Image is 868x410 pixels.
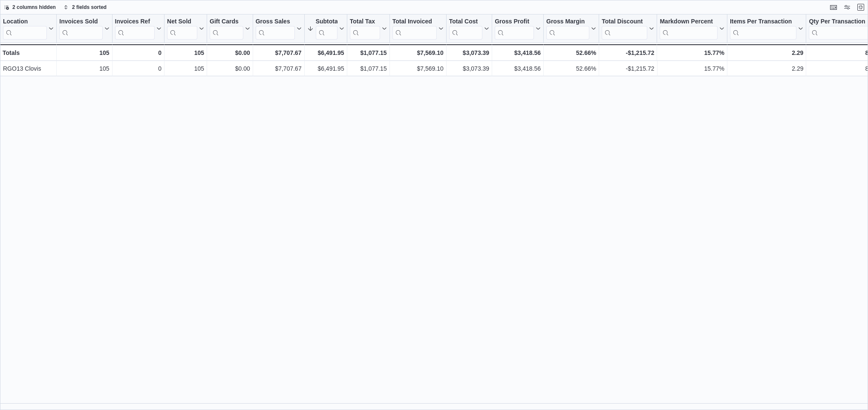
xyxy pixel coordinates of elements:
div: 105 [59,63,109,74]
button: Gross Margin [546,18,596,40]
button: Gross Sales [256,18,302,40]
div: $0.00 [210,48,250,58]
div: 15.77% [660,48,724,58]
div: Markdown Percent [660,18,717,26]
div: RGO13 Clovis [3,63,54,74]
button: Total Tax [350,18,387,40]
div: Markdown Percent [660,18,717,40]
div: Net Sold [167,18,197,26]
div: Total Invoiced [392,18,437,40]
div: 105 [167,48,204,58]
button: Total Cost [449,18,489,40]
div: Gross Profit [495,18,534,26]
div: Total Discount [602,18,647,26]
div: Invoices Sold [59,18,102,26]
button: Net Sold [167,18,204,40]
div: Gross Margin [546,18,589,26]
div: 2.29 [730,63,804,74]
button: Display options [842,2,852,12]
div: $7,569.10 [392,63,444,74]
div: Total Tax [350,18,380,40]
button: Invoices Sold [59,18,109,40]
div: Location [3,18,47,40]
button: Total Invoiced [392,18,444,40]
div: Subtotal [316,18,337,40]
div: Invoices Ref [115,18,155,26]
div: 105 [59,48,109,58]
div: Gift Cards [210,18,243,26]
button: Subtotal [307,18,344,40]
div: $7,707.67 [256,48,302,58]
div: 2.29 [730,48,804,58]
button: Location [3,18,54,40]
div: $0.00 [210,63,250,74]
div: Invoices Sold [59,18,102,40]
button: Keyboard shortcuts [828,2,839,12]
div: $3,418.56 [495,63,541,74]
div: $3,073.39 [449,63,489,74]
div: Items Per Transaction [730,18,797,40]
div: Subtotal [316,18,337,26]
div: 0 [115,63,161,74]
div: Total Discount [602,18,647,40]
button: Exit fullscreen [856,2,866,12]
button: Invoices Ref [115,18,161,40]
span: 2 columns hidden [12,4,56,11]
button: Total Discount [602,18,654,40]
div: -$1,215.72 [602,63,654,74]
button: 2 fields sorted [60,2,110,12]
div: Gross Profit [495,18,534,40]
div: 52.66% [546,48,596,58]
div: Invoices Ref [115,18,155,40]
div: $7,707.67 [256,63,302,74]
div: Gift Card Sales [210,18,243,40]
div: $1,077.15 [350,48,387,58]
div: Gross Sales [256,18,295,40]
div: -$1,215.72 [602,48,654,58]
button: Gift Cards [210,18,250,40]
div: Total Tax [350,18,380,26]
div: 52.66% [546,63,596,74]
div: Total Invoiced [392,18,437,26]
div: $3,073.39 [449,48,489,58]
div: Gross Margin [546,18,589,40]
button: Items Per Transaction [730,18,804,40]
div: $7,569.10 [392,48,444,58]
button: Markdown Percent [660,18,724,40]
div: Net Sold [167,18,197,40]
div: Items Per Transaction [730,18,797,26]
div: Gross Sales [256,18,295,26]
div: 0 [115,48,161,58]
div: $1,077.15 [350,63,387,74]
div: 105 [167,63,204,74]
button: 2 columns hidden [0,2,59,12]
div: $6,491.95 [307,48,344,58]
span: 2 fields sorted [72,4,107,11]
div: 15.77% [660,63,724,74]
div: $6,491.95 [307,63,344,74]
div: Total Cost [449,18,482,26]
div: Totals [3,48,54,58]
button: Gross Profit [495,18,541,40]
div: Total Cost [449,18,482,40]
div: Location [3,18,47,26]
div: $3,418.56 [495,48,541,58]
